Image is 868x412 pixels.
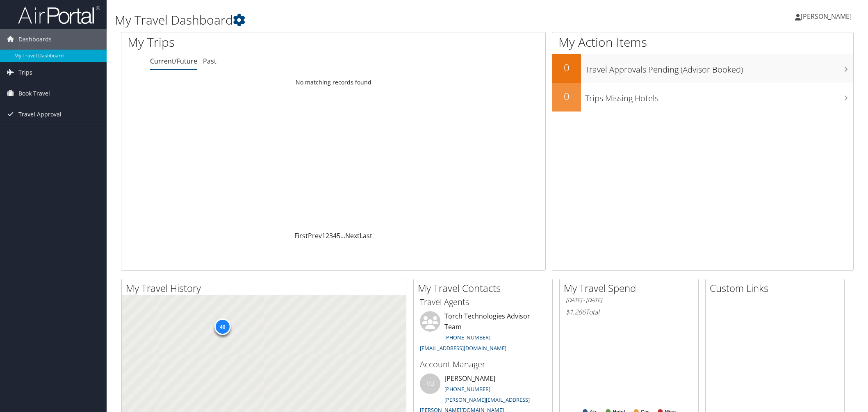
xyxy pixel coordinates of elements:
[294,231,308,240] a: First
[420,344,506,352] a: [EMAIL_ADDRESS][DOMAIN_NAME]
[308,231,322,240] a: Prev
[150,57,197,66] a: Current/Future
[322,231,326,240] a: 1
[340,231,345,240] span: …
[710,281,844,295] h2: Custom Links
[337,231,340,240] a: 5
[552,61,581,75] h2: 0
[115,11,611,29] h1: My Travel Dashboard
[126,281,406,295] h2: My Travel History
[418,281,552,295] h2: My Travel Contacts
[420,373,440,394] div: VB
[345,231,360,240] a: Next
[552,89,581,103] h2: 0
[552,54,853,83] a: 0Travel Approvals Pending (Advisor Booked)
[552,83,853,112] a: 0Trips Missing Hotels
[18,5,100,25] img: airportal-logo.png
[420,359,546,370] h3: Account Manager
[329,231,333,240] a: 3
[416,311,550,355] li: Torch Technologies Advisor Team
[18,83,50,104] span: Book Travel
[566,296,692,304] h6: [DATE] - [DATE]
[326,231,329,240] a: 2
[585,89,853,104] h3: Trips Missing Hotels
[18,29,52,50] span: Dashboards
[566,307,586,316] span: $1,266
[444,385,490,393] a: [PHONE_NUMBER]
[128,34,362,51] h1: My Trips
[801,12,852,21] span: [PERSON_NAME]
[795,4,860,29] a: [PERSON_NAME]
[444,334,490,341] a: [PHONE_NUMBER]
[420,296,546,308] h3: Travel Agents
[564,281,698,295] h2: My Travel Spend
[18,62,32,83] span: Trips
[18,104,62,125] span: Travel Approval
[333,231,337,240] a: 4
[360,231,372,240] a: Last
[203,57,216,66] a: Past
[214,319,231,335] div: 40
[121,75,545,90] td: No matching records found
[566,307,692,316] h6: Total
[585,60,853,75] h3: Travel Approvals Pending (Advisor Booked)
[552,34,853,51] h1: My Action Items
